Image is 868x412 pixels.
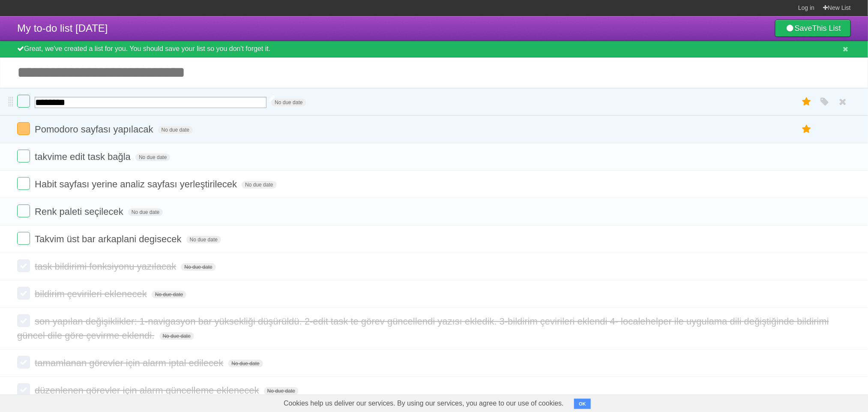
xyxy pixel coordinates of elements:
label: Done [17,150,30,162]
label: Done [17,314,30,327]
label: Done [17,287,30,300]
span: Takvim üst bar arkaplani degisecek [35,234,183,244]
a: SaveThis List [775,20,851,37]
label: Done [17,383,30,396]
span: No due date [271,99,306,106]
label: Done [17,259,30,272]
span: No due date [186,236,221,244]
label: Done [17,122,30,135]
span: No due date [135,153,170,161]
label: Done [17,356,30,369]
span: tamamlanan görevler için alarm iptal edilecek [35,358,225,368]
span: Renk paleti seçilecek [35,206,126,217]
label: Done [17,177,30,190]
span: No due date [152,291,186,298]
span: No due date [181,263,216,271]
span: takvime edit task bağla [35,151,133,162]
span: Cookies help us deliver our services. By using our services, you agree to our use of cookies. [275,395,572,412]
span: No due date [128,208,163,216]
span: No due date [228,360,263,367]
span: bildirim çevirileri eklenecek [35,289,149,299]
span: No due date [242,181,276,189]
label: Done [17,232,30,245]
label: Star task [799,95,815,109]
span: task bildirimi fonksiyonu yazılacak [35,261,178,272]
span: No due date [159,332,194,340]
label: Star task [799,122,815,136]
span: son yapılan değişiklikler: 1-navigasyon bar yüksekliği düşürüldü. 2-edit task te görev güncellend... [17,316,829,341]
span: düzenlenen görevler için alarm güncelleme eklenecek [35,385,261,396]
label: Done [17,95,30,108]
b: This List [812,24,841,33]
span: No due date [158,126,193,134]
span: Habit sayfası yerine analiz sayfası yerleştirilecek [35,179,239,189]
span: Pomodoro sayfası yapılacak [35,124,155,135]
span: No due date [264,387,299,395]
button: OK [574,399,591,409]
label: Done [17,204,30,217]
span: My to-do list [DATE] [17,22,108,34]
